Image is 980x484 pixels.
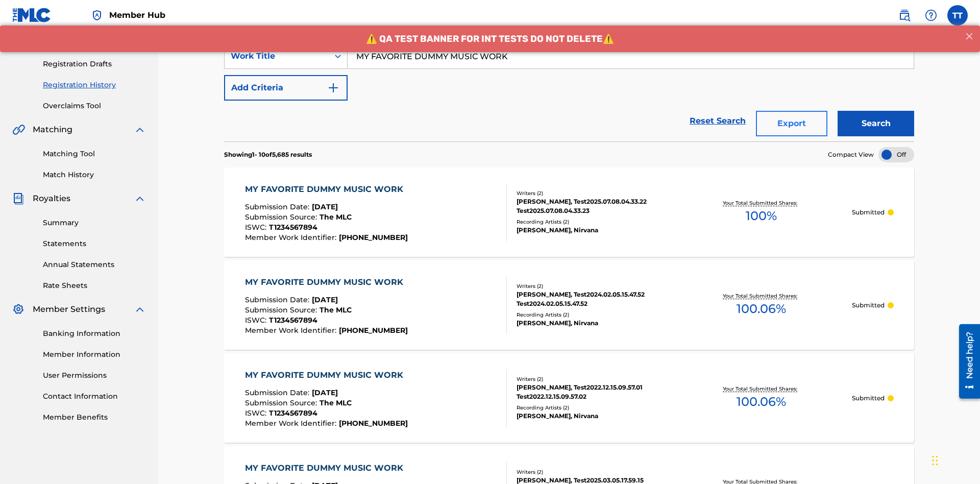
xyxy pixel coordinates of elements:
[929,435,980,484] iframe: Chat Widget
[320,398,352,407] span: The MLC
[245,295,312,304] span: Submission Date :
[224,260,914,350] a: MY FAVORITE DUMMY MUSIC WORKSubmission Date:[DATE]Submission Source:The MLCISWC:T1234567894Member...
[517,290,671,308] div: [PERSON_NAME], Test2024.02.05.15.47.52 Test2024.02.05.15.47.52
[43,101,146,111] a: Overclaims Tool
[517,218,671,226] div: Recording Artists ( 2 )
[339,326,408,335] span: [PHONE_NUMBER]
[737,393,786,411] span: 100.06 %
[269,223,317,232] span: T1234567894
[43,59,146,69] a: Registration Drafts
[43,349,146,360] a: Member Information
[43,238,146,249] a: Statements
[723,292,800,300] p: Your Total Submitted Shares:
[312,388,338,397] span: [DATE]
[245,233,339,242] span: Member Work Identifier :
[245,408,269,418] span: ISWC :
[517,383,671,401] div: [PERSON_NAME], Test2022.12.15.09.57.01 Test2022.12.15.09.57.02
[723,199,800,207] p: Your Total Submitted Shares:
[43,370,146,381] a: User Permissions
[12,192,24,205] img: Royalties
[366,8,614,19] span: ⚠️ QA TEST BANNER FOR INT TESTS DO NOT DELETE⚠️
[517,197,671,215] div: [PERSON_NAME], Test2025.07.08.04.33.22 Test2025.07.08.04.33.23
[245,305,320,314] span: Submission Source :
[245,276,408,288] div: MY FAVORITE DUMMY MUSIC WORK
[320,212,352,222] span: The MLC
[517,375,671,383] div: Writers ( 2 )
[312,202,338,211] span: [DATE]
[91,9,103,21] img: Top Rightsholder
[517,226,671,235] div: [PERSON_NAME], Nirvana
[828,150,874,159] span: Compact View
[245,223,269,232] span: ISWC :
[269,408,317,418] span: T1234567894
[245,462,408,474] div: MY FAVORITE DUMMY MUSIC WORK
[517,319,671,328] div: [PERSON_NAME], Nirvana
[43,149,146,159] a: Matching Tool
[245,212,320,222] span: Submission Source :
[134,303,146,316] img: expand
[43,80,146,90] a: Registration History
[723,385,800,393] p: Your Total Submitted Shares:
[852,301,885,310] p: Submitted
[12,8,52,22] img: MLC Logo
[925,9,937,21] img: help
[327,82,339,94] img: 9d2ae6d4665cec9f34b9.svg
[134,192,146,205] img: expand
[746,207,777,225] span: 100 %
[951,320,980,404] iframe: Resource Center
[33,303,105,316] span: Member Settings
[43,170,146,180] a: Match History
[245,419,339,428] span: Member Work Identifier :
[320,305,352,314] span: The MLC
[245,316,269,325] span: ISWC :
[269,316,317,325] span: T1234567894
[224,43,914,141] form: Search Form
[517,282,671,290] div: Writers ( 2 )
[224,75,348,101] button: Add Criteria
[224,150,312,159] p: Showing 1 - 10 of 5,685 results
[43,412,146,423] a: Member Benefits
[12,303,24,316] img: Member Settings
[224,167,914,257] a: MY FAVORITE DUMMY MUSIC WORKSubmission Date:[DATE]Submission Source:The MLCISWC:T1234567894Member...
[684,110,751,132] a: Reset Search
[312,295,338,304] span: [DATE]
[737,300,786,318] span: 100.06 %
[231,50,323,62] div: Work Title
[852,394,885,403] p: Submitted
[43,391,146,402] a: Contact Information
[517,311,671,319] div: Recording Artists ( 2 )
[921,5,941,26] div: Help
[517,404,671,412] div: Recording Artists ( 2 )
[43,259,146,270] a: Annual Statements
[43,217,146,228] a: Summary
[109,9,165,21] span: Member Hub
[932,445,938,476] div: Drag
[33,192,70,205] span: Royalties
[898,9,911,21] img: search
[245,398,320,407] span: Submission Source :
[245,369,408,381] div: MY FAVORITE DUMMY MUSIC WORK
[517,189,671,197] div: Writers ( 2 )
[947,5,968,26] div: User Menu
[852,208,885,217] p: Submitted
[517,468,671,476] div: Writers ( 2 )
[339,419,408,428] span: [PHONE_NUMBER]
[894,5,915,26] a: Public Search
[43,280,146,291] a: Rate Sheets
[33,124,72,136] span: Matching
[224,353,914,443] a: MY FAVORITE DUMMY MUSIC WORKSubmission Date:[DATE]Submission Source:The MLCISWC:T1234567894Member...
[12,124,25,136] img: Matching
[838,111,914,136] button: Search
[245,183,408,196] div: MY FAVORITE DUMMY MUSIC WORK
[245,388,312,397] span: Submission Date :
[245,326,339,335] span: Member Work Identifier :
[43,328,146,339] a: Banking Information
[339,233,408,242] span: [PHONE_NUMBER]
[134,124,146,136] img: expand
[245,202,312,211] span: Submission Date :
[517,412,671,421] div: [PERSON_NAME], Nirvana
[756,111,827,136] button: Export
